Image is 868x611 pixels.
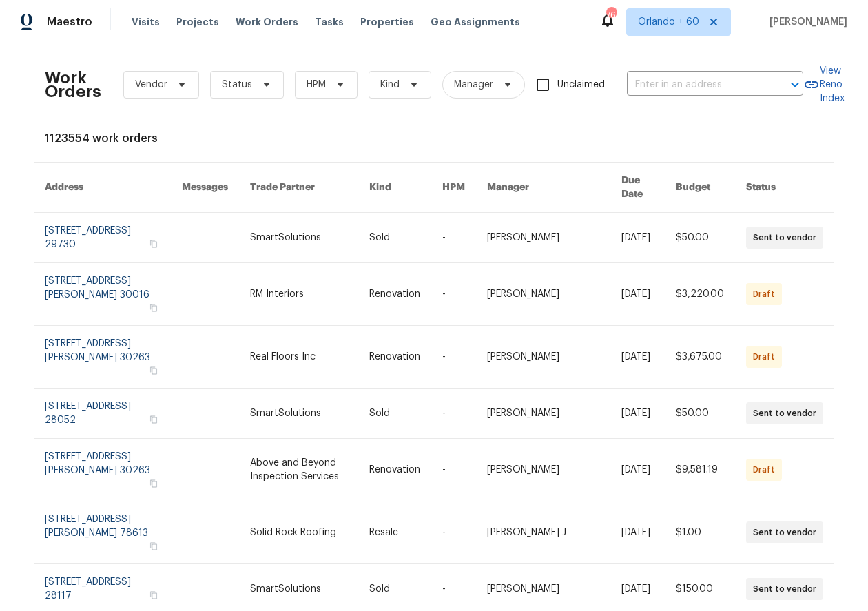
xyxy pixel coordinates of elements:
[476,163,611,213] th: Manager
[239,501,358,564] td: Solid Rock Roofing
[610,163,665,213] th: Due Date
[132,15,160,29] span: Visits
[147,477,160,490] button: Copy Address
[176,15,219,29] span: Projects
[239,163,358,213] th: Trade Partner
[236,15,298,29] span: Work Orders
[431,263,476,326] td: -
[147,589,160,601] button: Copy Address
[147,238,160,250] button: Copy Address
[638,15,699,29] span: Orlando + 60
[358,439,431,501] td: Renovation
[431,163,476,213] th: HPM
[147,302,160,314] button: Copy Address
[171,163,239,213] th: Messages
[307,78,326,92] span: HPM
[476,213,611,263] td: [PERSON_NAME]
[476,326,611,389] td: [PERSON_NAME]
[239,389,358,439] td: SmartSolutions
[147,364,160,377] button: Copy Address
[239,213,358,263] td: SmartSolutions
[45,71,101,99] h2: Work Orders
[358,501,431,564] td: Resale
[476,501,611,564] td: [PERSON_NAME] J
[764,15,847,29] span: [PERSON_NAME]
[135,78,167,92] span: Vendor
[476,439,611,501] td: [PERSON_NAME]
[803,64,845,105] a: View Reno Index
[34,163,171,213] th: Address
[785,75,805,94] button: Open
[431,326,476,389] td: -
[476,389,611,439] td: [PERSON_NAME]
[557,78,605,92] span: Unclaimed
[431,389,476,439] td: -
[358,213,431,263] td: Sold
[239,439,358,501] td: Above and Beyond Inspection Services
[431,501,476,564] td: -
[147,413,160,426] button: Copy Address
[358,389,431,439] td: Sold
[315,17,344,27] span: Tasks
[45,132,823,145] div: 1123554 work orders
[431,439,476,501] td: -
[476,263,611,326] td: [PERSON_NAME]
[358,326,431,389] td: Renovation
[360,15,414,29] span: Properties
[606,8,616,22] div: 760
[665,163,735,213] th: Budget
[380,78,400,92] span: Kind
[358,163,431,213] th: Kind
[239,326,358,389] td: Real Floors Inc
[627,74,765,96] input: Enter in an address
[431,15,520,29] span: Geo Assignments
[431,213,476,263] td: -
[358,263,431,326] td: Renovation
[147,540,160,552] button: Copy Address
[47,15,92,29] span: Maestro
[454,78,493,92] span: Manager
[222,78,252,92] span: Status
[239,263,358,326] td: RM Interiors
[735,163,834,213] th: Status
